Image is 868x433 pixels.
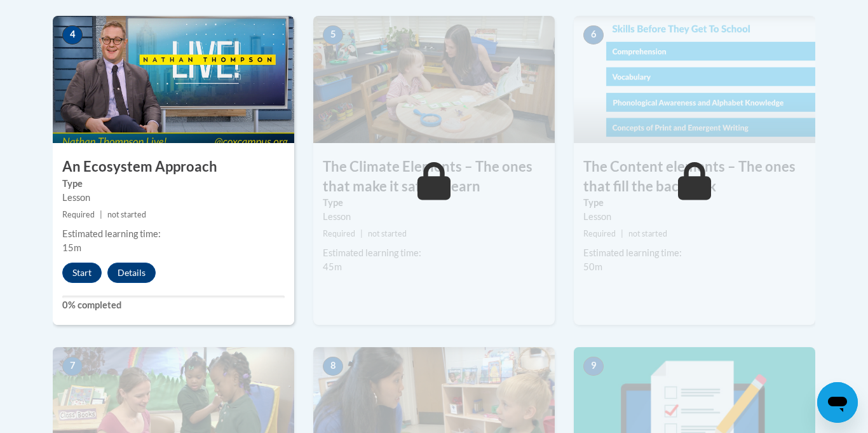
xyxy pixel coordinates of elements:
[62,242,81,253] span: 15m
[62,191,285,205] div: Lesson
[583,261,602,272] span: 50m
[62,298,285,312] label: 0% completed
[583,229,616,238] span: Required
[323,210,545,224] div: Lesson
[62,25,83,45] span: 4
[53,157,294,177] h3: An Ecosystem Approach
[53,16,294,143] img: Course Image
[621,229,623,238] span: |
[574,16,815,143] img: Course Image
[323,246,545,260] div: Estimated learning time:
[323,196,545,210] label: Type
[323,357,343,376] span: 8
[323,261,342,272] span: 45m
[62,357,83,376] span: 7
[107,210,146,219] span: not started
[107,263,156,283] button: Details
[368,229,407,238] span: not started
[817,382,858,423] iframe: Button to launch messaging window
[313,16,555,143] img: Course Image
[583,357,604,376] span: 9
[583,196,806,210] label: Type
[628,229,667,238] span: not started
[583,210,806,224] div: Lesson
[62,210,95,219] span: Required
[574,157,815,196] h3: The Content elements – The ones that fill the backpack
[313,157,555,196] h3: The Climate Elements – The ones that make it safe to learn
[62,177,285,191] label: Type
[100,210,102,219] span: |
[323,229,355,238] span: Required
[583,25,604,45] span: 6
[360,229,363,238] span: |
[583,246,806,260] div: Estimated learning time:
[62,263,102,283] button: Start
[323,25,343,45] span: 5
[62,227,285,241] div: Estimated learning time:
